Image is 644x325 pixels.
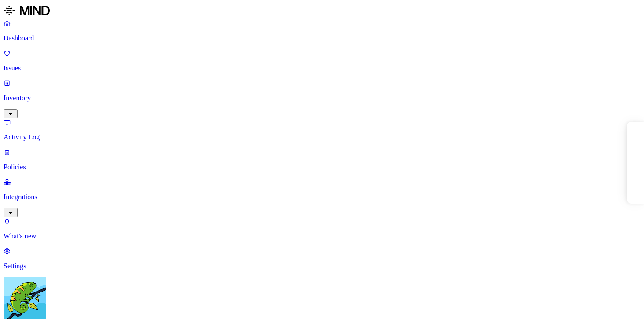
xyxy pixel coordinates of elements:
p: Policies [4,163,640,171]
p: What's new [4,232,640,240]
p: Dashboard [4,34,640,42]
p: Integrations [4,193,640,201]
p: Inventory [4,94,640,102]
a: Inventory [4,79,640,117]
a: MIND [4,4,640,19]
a: Issues [4,49,640,72]
a: What's new [4,217,640,240]
p: Activity Log [4,133,640,141]
a: Settings [4,247,640,270]
a: Dashboard [4,19,640,42]
p: Settings [4,262,640,270]
a: Activity Log [4,118,640,141]
img: Yuval Meshorer [4,277,46,319]
a: Integrations [4,178,640,216]
img: MIND [4,4,50,18]
p: Issues [4,64,640,72]
a: Policies [4,148,640,171]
